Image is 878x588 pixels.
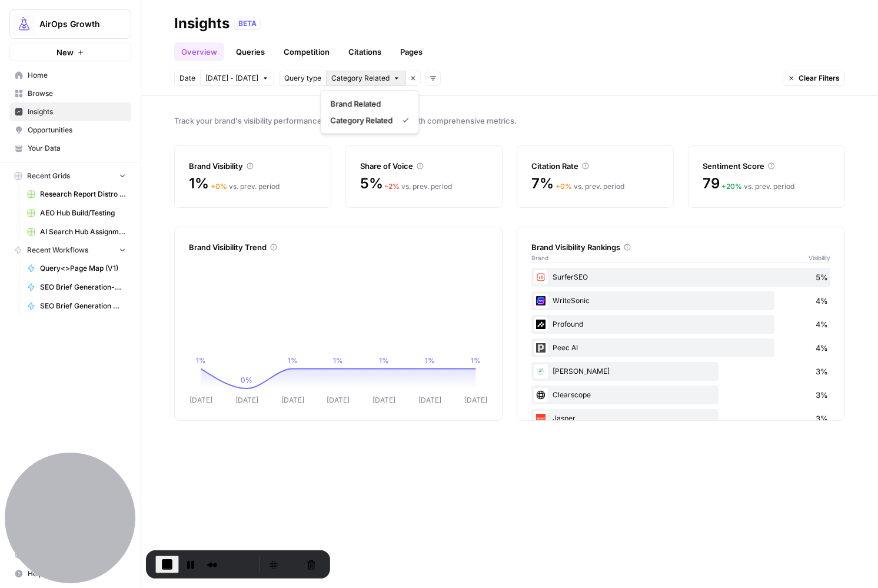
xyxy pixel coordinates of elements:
span: 4% [816,295,828,307]
span: 5% [360,174,383,193]
div: SurferSEO [531,268,830,287]
tspan: 1% [288,356,298,365]
span: 4% [816,318,828,330]
a: SEO Brief Generation 🟡🟡 [22,297,131,315]
span: 3% [816,413,828,424]
span: – 2 % [385,182,400,191]
div: Category Related [320,90,419,134]
span: Recent Workflows [27,245,88,255]
span: 7% [531,174,554,193]
span: Research Report Distro Workflows [40,189,126,200]
span: Clear Filters [799,73,840,84]
a: Query<>Page Map (V1) [22,259,131,278]
span: Home [28,70,126,81]
img: z5mnau15jk0a3i3dbnjftp6o8oil [534,317,548,331]
a: AI Search Hub Assignments [22,222,131,241]
tspan: 1% [196,356,206,365]
div: Citation Rate [531,160,659,172]
span: Query type [284,73,321,84]
tspan: [DATE] [327,396,350,405]
div: vs. prev. period [722,181,795,192]
span: 3% [816,366,828,377]
span: Date [179,73,195,84]
a: Overview [174,42,224,61]
span: Brand [531,253,548,263]
div: Profound [531,315,830,334]
a: Queries [229,42,272,61]
a: Your Data [9,139,131,158]
span: AirOps Growth [39,18,111,30]
img: w57jo3udkqo1ra9pp5ane7em8etm [534,270,548,284]
div: vs. prev. period [211,181,280,192]
tspan: 0% [241,376,252,384]
span: Category Related [330,114,393,126]
img: 7am1k4mqv57ixqoijcbmwmydc8ix [534,341,548,355]
span: 5% [816,271,828,283]
a: Home [9,66,131,85]
img: fp0dg114vt0u1b5c1qb312y1bryo [534,411,548,426]
span: Your Data [28,143,126,154]
span: Track your brand's visibility performance across answer engines with comprehensive metrics. [174,115,845,127]
span: Query<>Page Map (V1) [40,263,126,274]
div: Insights [174,14,230,33]
button: Clear Filters [783,71,845,86]
span: Visibility [809,253,830,263]
span: + 0 % [556,182,573,191]
a: SEO Brief Generation-Q/A Format 🟡🟡 [22,278,131,297]
span: AI Search Hub Assignments [40,227,126,237]
div: Brand Visibility Rankings [531,241,830,253]
tspan: [DATE] [189,396,212,405]
tspan: [DATE] [373,396,395,405]
a: Citations [341,42,388,61]
span: Opportunities [28,125,126,135]
button: Recent Workflows [9,241,131,259]
a: Opportunities [9,121,131,139]
span: Recent Grids [27,171,70,181]
div: Jasper [531,409,830,428]
button: Workspace: AirOps Growth [9,9,131,39]
span: 3% [816,389,828,401]
button: Category Related [326,71,405,86]
a: Pages [393,42,430,61]
span: + 0 % [211,182,228,191]
tspan: 1% [379,356,389,365]
span: Category Related [331,73,390,84]
button: New [9,44,131,61]
a: Competition [277,42,337,61]
span: 79 [703,174,720,193]
span: Browse [28,88,126,99]
tspan: [DATE] [464,396,487,405]
tspan: 1% [334,356,344,365]
span: SEO Brief Generation 🟡🟡 [40,301,126,311]
tspan: [DATE] [235,396,258,405]
a: Research Report Distro Workflows [22,185,131,204]
div: Brand Visibility [189,160,317,172]
div: Sentiment Score [703,160,830,172]
span: + 20 % [722,182,743,191]
span: New [56,46,74,58]
img: AirOps Growth Logo [14,14,35,35]
div: Peec AI [531,338,830,357]
div: BETA [234,18,261,29]
div: Clearscope [531,386,830,404]
span: SEO Brief Generation-Q/A Format 🟡🟡 [40,282,126,293]
div: Brand Visibility Trend [189,241,488,253]
a: Browse [9,84,131,103]
tspan: [DATE] [281,396,304,405]
span: Brand Related [330,98,404,109]
tspan: 1% [471,356,481,365]
button: [DATE] - [DATE] [200,71,274,86]
span: [DATE] - [DATE] [205,73,258,84]
tspan: 1% [425,356,435,365]
a: AEO Hub Build/Testing [22,204,131,222]
img: cbtemd9yngpxf5d3cs29ym8ckjcf [534,294,548,308]
a: Insights [9,102,131,121]
span: Insights [28,107,126,117]
div: vs. prev. period [556,181,625,192]
span: 4% [816,342,828,354]
div: WriteSonic [531,291,830,310]
span: AEO Hub Build/Testing [40,208,126,218]
div: [PERSON_NAME] [531,362,830,381]
span: 1% [189,174,209,193]
div: vs. prev. period [385,181,453,192]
